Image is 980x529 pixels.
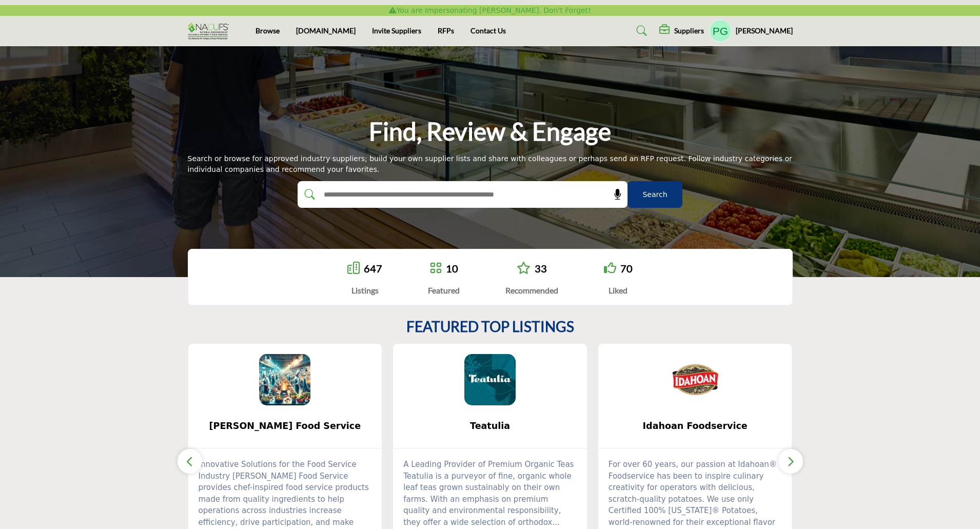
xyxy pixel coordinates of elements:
button: Search [628,181,682,208]
button: Show hide supplier dropdown [709,19,732,42]
a: 70 [620,262,633,275]
span: Search [642,189,667,200]
b: Idahoan Foodservice [614,413,777,440]
h5: [PERSON_NAME] [736,26,793,36]
a: 10 [446,262,458,275]
h1: Find, Review & Engage [369,115,611,147]
a: Go to Recommended [517,262,531,276]
span: Teatulia [408,419,572,433]
a: 33 [535,262,547,275]
a: Search [626,23,654,39]
span: ... [552,518,559,527]
a: 647 [364,262,382,275]
img: Idahoan Foodservice [670,354,721,405]
div: Suppliers [659,25,704,37]
img: Teatulia [464,354,516,405]
div: Search or browse for approved industry suppliers; build your own supplier lists and share with co... [188,153,793,175]
b: Schwan's Food Service [204,413,367,440]
a: Go to Featured [429,262,442,276]
img: Schwan's Food Service [259,354,310,405]
a: RFPs [438,26,454,35]
h2: FEATURED TOP LISTINGS [406,318,574,336]
div: Featured [428,284,460,297]
div: Liked [604,284,633,297]
h5: Suppliers [674,26,704,35]
div: Recommended [505,284,558,297]
a: Contact Us [471,26,506,35]
div: Listings [347,284,382,297]
i: Go to Liked [604,262,616,274]
img: Site Logo [188,23,234,40]
a: [DOMAIN_NAME] [296,26,356,35]
a: Teatulia [393,413,587,440]
a: Browse [256,26,280,35]
b: Teatulia [408,413,572,440]
a: Idahoan Foodservice [598,413,792,440]
a: Invite Suppliers [372,26,421,35]
a: [PERSON_NAME] Food Service [188,413,382,440]
span: [PERSON_NAME] Food Service [204,419,367,433]
span: Idahoan Foodservice [614,419,777,433]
